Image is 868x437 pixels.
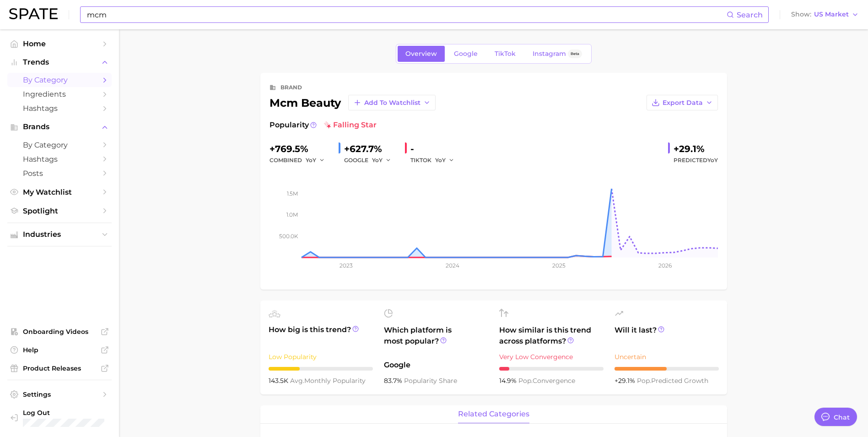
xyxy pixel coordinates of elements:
[23,188,96,197] span: My Watchlist
[737,11,763,19] span: Search
[7,361,112,375] a: Product Releases
[518,377,575,385] span: convergence
[789,9,861,21] button: ShowUS Market
[487,46,523,62] a: TikTok
[269,351,373,362] div: Low Popularity
[306,156,316,164] span: YoY
[446,46,485,62] a: Google
[7,120,112,134] button: Brands
[518,377,533,385] abbr: popularity index
[814,12,849,17] span: US Market
[269,324,373,347] span: How big is this trend?
[269,377,290,385] span: 143.5k
[571,50,579,58] span: Beta
[615,377,637,385] span: +29.1%
[9,8,58,19] img: SPATE
[458,410,529,418] span: related categories
[384,360,488,371] span: Google
[7,101,112,115] a: Hashtags
[7,228,112,241] button: Industries
[7,185,112,199] a: My Watchlist
[23,90,96,98] span: Ingredients
[658,262,672,269] tspan: 2026
[372,155,392,166] button: YoY
[7,55,112,69] button: Trends
[23,328,96,336] span: Onboarding Videos
[7,87,112,101] a: Ingredients
[405,50,437,58] span: Overview
[404,377,457,385] span: popularity share
[384,325,488,355] span: Which platform is most popular?
[552,262,566,269] tspan: 2025
[324,120,377,131] span: falling star
[280,82,302,93] div: brand
[454,50,478,58] span: Google
[23,169,96,178] span: Posts
[23,409,117,417] span: Log Out
[348,95,436,110] button: Add to Watchlist
[270,142,331,156] div: +769.5%
[615,351,719,362] div: Uncertain
[615,325,719,347] span: Will it last?
[410,142,461,156] div: -
[23,58,96,66] span: Trends
[364,99,421,107] span: Add to Watchlist
[637,377,651,385] abbr: popularity index
[344,142,398,156] div: +627.7%
[269,367,373,371] div: 3 / 10
[647,95,718,110] button: Export Data
[339,262,352,269] tspan: 2023
[499,367,604,371] div: 1 / 10
[525,46,590,62] a: InstagramBeta
[23,230,96,239] span: Industries
[707,157,718,164] span: YoY
[306,155,325,166] button: YoY
[615,367,719,371] div: 5 / 10
[7,138,112,152] a: by Category
[637,377,708,385] span: predicted growth
[410,155,461,166] div: TIKTOK
[23,390,96,399] span: Settings
[7,166,112,180] a: Posts
[23,207,96,215] span: Spotlight
[663,99,703,107] span: Export Data
[23,76,96,84] span: by Category
[7,406,112,430] a: Log out. Currently logged in with e-mail adavis@interparfumsinc.com.
[533,50,566,58] span: Instagram
[372,156,383,164] span: YoY
[23,141,96,149] span: by Category
[499,325,604,347] span: How similar is this trend across platforms?
[290,377,304,385] abbr: average
[398,46,445,62] a: Overview
[270,120,309,131] span: Popularity
[324,121,331,129] img: falling star
[7,343,112,357] a: Help
[7,73,112,87] a: by Category
[445,262,459,269] tspan: 2024
[7,152,112,166] a: Hashtags
[7,325,112,339] a: Onboarding Videos
[7,204,112,218] a: Spotlight
[23,364,96,372] span: Product Releases
[86,7,727,22] input: Search here for a brand, industry, or ingredient
[384,377,404,385] span: 83.7%
[23,39,96,48] span: Home
[674,142,718,156] div: +29.1%
[290,377,366,385] span: monthly popularity
[270,95,436,110] div: mcm beauty
[499,377,518,385] span: 14.9%
[344,155,398,166] div: GOOGLE
[270,155,331,166] div: combined
[674,155,718,166] span: Predicted
[499,351,604,362] div: Very Low Convergence
[23,155,96,164] span: Hashtags
[23,123,96,131] span: Brands
[7,388,112,401] a: Settings
[23,346,96,354] span: Help
[435,155,455,166] button: YoY
[7,37,112,51] a: Home
[23,104,96,113] span: Hashtags
[495,50,516,58] span: TikTok
[435,156,446,164] span: YoY
[791,12,811,17] span: Show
